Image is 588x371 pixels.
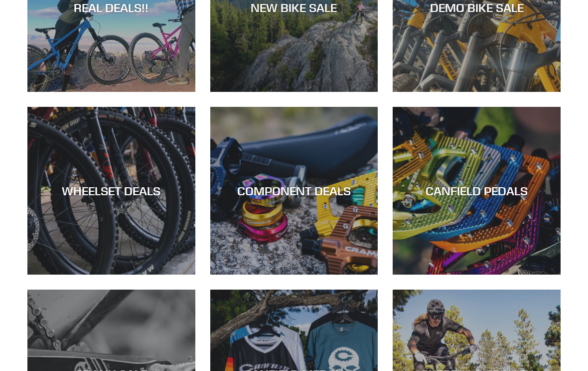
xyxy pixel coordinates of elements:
a: WHEELSET DEALS [27,107,195,275]
a: COMPONENT DEALS [210,107,378,275]
div: REAL DEALS!! [27,0,195,15]
div: CANFIELD PEDALS [393,184,561,198]
div: COMPONENT DEALS [210,184,378,198]
div: NEW BIKE SALE [210,0,378,15]
div: WHEELSET DEALS [27,184,195,198]
div: DEMO BIKE SALE [393,0,561,15]
a: CANFIELD PEDALS [393,107,561,275]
